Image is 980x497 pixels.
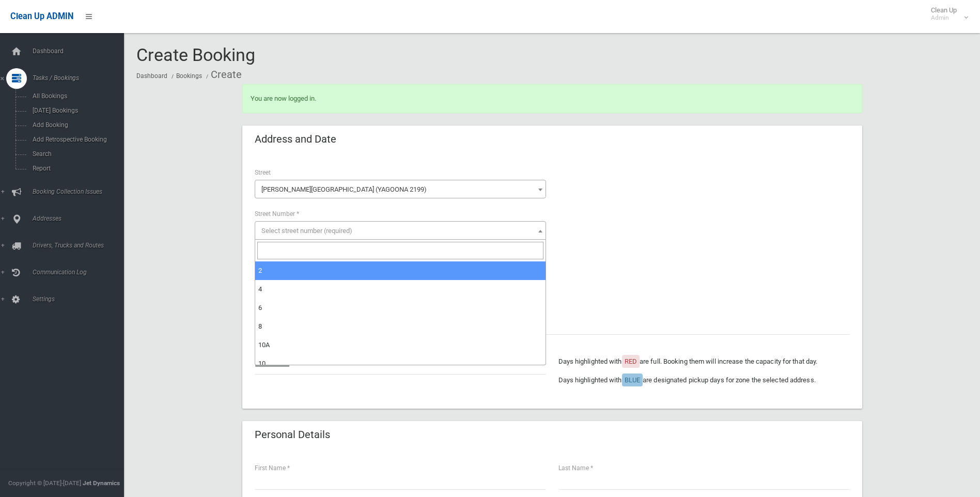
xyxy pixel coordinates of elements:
[558,374,850,386] p: Days highlighted with are designated pickup days for zone the selected address.
[29,121,123,129] span: Add Booking
[242,425,343,445] header: Personal Details
[258,304,262,312] span: 6
[257,182,543,197] span: Wilkins Street (YAGOONA 2199)
[625,376,640,384] span: BLUE
[29,74,132,82] span: Tasks / Bookings
[29,48,132,55] span: Dashboard
[29,215,132,222] span: Addresses
[10,11,73,21] span: Clean Up ADMIN
[29,92,123,100] span: All Bookings
[242,129,349,149] header: Address and Date
[258,267,262,274] span: 2
[29,188,132,195] span: Booking Collection Issues
[176,72,202,80] a: Bookings
[625,358,637,365] span: RED
[29,296,132,303] span: Settings
[29,107,123,114] span: [DATE] Bookings
[261,227,352,235] span: Select street number (required)
[83,479,120,487] strong: Jet Dynamics
[258,360,266,367] span: 10
[29,242,132,249] span: Drivers, Trucks and Routes
[204,65,242,84] li: Create
[242,84,862,113] div: You are now logged in.
[8,479,81,487] span: Copyright © [DATE]-[DATE]
[931,14,957,22] small: Admin
[926,6,967,22] span: Clean Up
[136,72,167,80] a: Dashboard
[258,322,262,330] span: 8
[29,165,123,172] span: Report
[258,341,270,349] span: 10A
[255,180,546,198] span: Wilkins Street (YAGOONA 2199)
[29,150,123,158] span: Search
[136,44,255,65] span: Create Booking
[258,285,262,293] span: 4
[29,269,132,276] span: Communication Log
[29,136,123,143] span: Add Retrospective Booking
[558,355,850,368] p: Days highlighted with are full. Booking them will increase the capacity for that day.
